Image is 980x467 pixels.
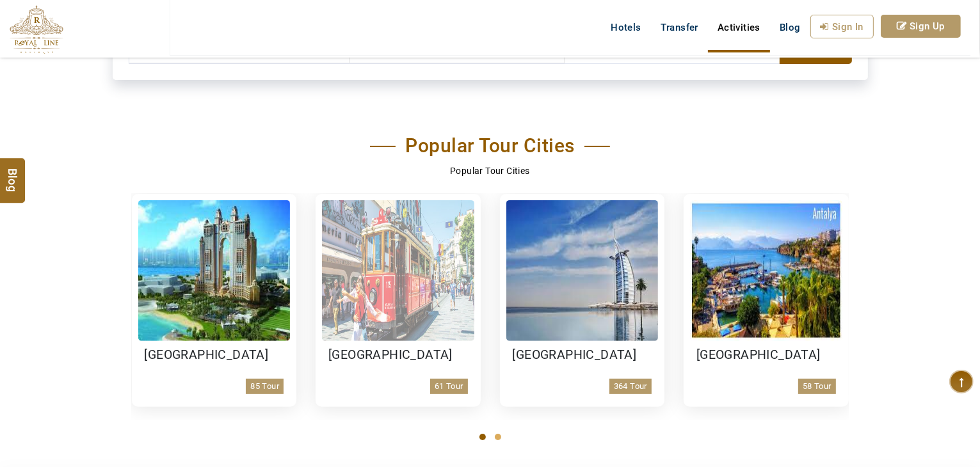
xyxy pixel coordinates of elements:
[145,347,284,363] h3: [GEOGRAPHIC_DATA]
[246,379,284,394] p: 85 Tour
[810,15,874,38] a: Sign In
[651,15,708,40] a: Transfer
[328,347,468,363] h3: [GEOGRAPHIC_DATA]
[708,15,770,40] a: Activities
[780,22,801,33] span: Blog
[881,15,961,38] a: Sign Up
[696,347,836,363] h3: [GEOGRAPHIC_DATA]
[684,194,849,406] a: [GEOGRAPHIC_DATA]58 Tour
[500,194,665,406] a: [GEOGRAPHIC_DATA]364 Tour
[601,15,650,40] a: Hotels
[132,194,297,406] a: [GEOGRAPHIC_DATA]85 Tour
[316,194,481,406] a: [GEOGRAPHIC_DATA]61 Tour
[370,134,610,157] h2: Popular Tour Cities
[798,379,836,394] p: 58 Tour
[770,15,810,40] a: Blog
[609,379,652,394] p: 364 Tour
[10,5,63,54] img: The Royal Line Holidays
[4,168,21,178] span: Blog
[430,379,468,394] p: 61 Tour
[132,164,849,178] p: Popular Tour Cities
[513,347,652,363] h3: [GEOGRAPHIC_DATA]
